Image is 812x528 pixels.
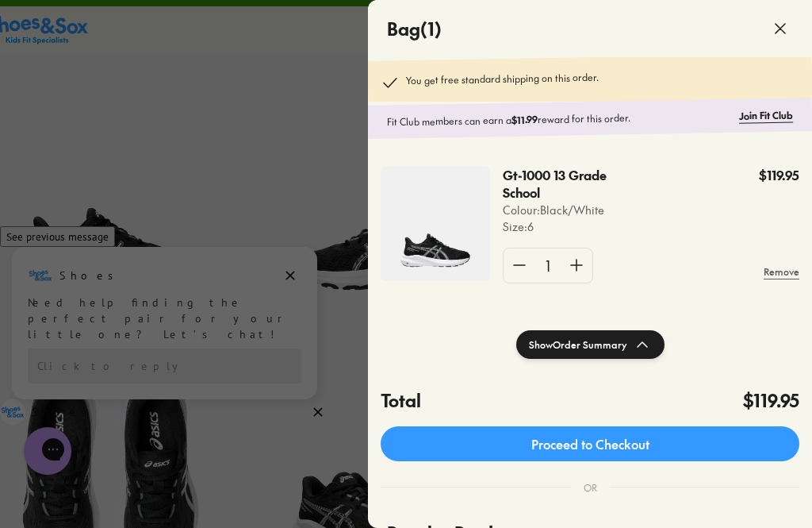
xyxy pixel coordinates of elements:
[8,6,56,53] button: Gorgias live chat
[32,180,94,196] h3: Shoes
[381,387,421,414] h4: Total
[279,40,301,63] button: Dismiss campaign
[503,202,647,218] p: Colour: Black/White
[516,330,665,359] button: ShowOrder Summary
[12,23,317,175] div: Campaign message
[511,113,538,126] b: $11.99
[739,108,793,123] a: Join Fit Club
[406,70,599,92] p: You get free standard shipping on this order.
[387,16,442,42] h4: Bag ( 1 )
[28,39,53,64] img: Shoes logo
[28,71,301,118] div: Need help finding the perfect pair for your little one? Let’s chat!
[307,177,329,199] button: Dismiss campaign
[381,167,490,281] img: 4-522494.jpg
[12,39,317,118] div: Message from Shoes. Need help finding the perfect pair for your little one? Let’s chat!
[759,167,799,184] p: $119.95
[503,218,647,235] p: Size : 6
[59,44,122,60] h3: Shoes
[571,468,610,507] div: OR
[535,249,561,283] div: 1
[28,125,301,160] div: Reply to the campaigns
[381,426,799,461] a: Proceed to Checkout
[387,109,733,129] p: Fit Club members can earn a reward for this order.
[503,167,619,202] p: Gt-1000 13 Grade School
[6,6,109,20] span: See previous message
[743,387,799,414] h4: $119.95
